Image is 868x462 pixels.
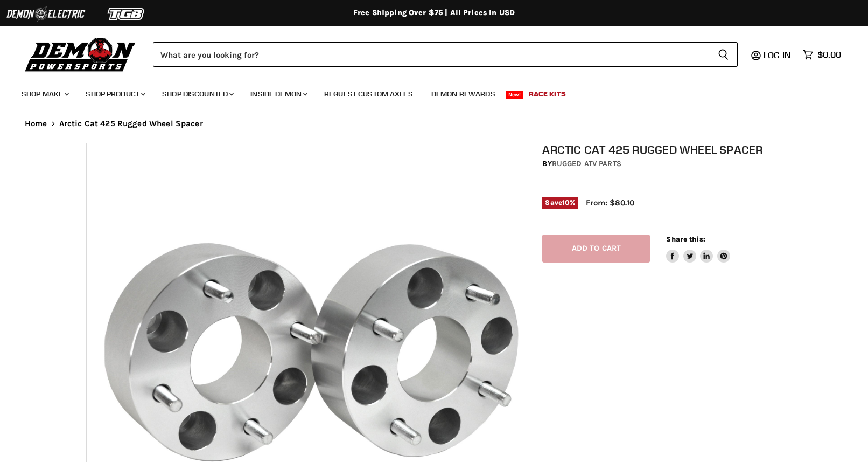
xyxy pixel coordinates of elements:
[3,8,865,18] div: Free Shipping Over $75 | All Prices In USD
[709,42,738,67] button: Search
[521,83,574,105] a: Race Kits
[86,4,167,24] img: TGB Logo 2
[242,83,314,105] a: Inside Demon
[506,91,524,99] span: New!
[817,50,841,60] span: $0.00
[316,83,421,105] a: Request Custom Axles
[13,79,838,105] ul: Main menu
[759,50,797,60] a: Log in
[153,42,738,67] form: Product
[666,235,705,243] span: Share this:
[3,119,865,128] nav: Breadcrumbs
[764,50,791,60] span: Log in
[5,4,86,24] img: Demon Electric Logo 2
[797,47,846,63] a: $0.00
[25,119,47,128] a: Home
[153,42,709,67] input: Search
[59,119,203,128] span: Arctic Cat 425 Rugged Wheel Spacer
[542,197,578,209] span: Save %
[562,198,570,206] span: 10
[154,83,240,105] a: Shop Discounted
[586,198,634,208] span: From: $80.10
[542,158,788,170] div: by
[542,143,788,156] h1: Arctic Cat 425 Rugged Wheel Spacer
[13,83,75,105] a: Shop Make
[423,83,503,105] a: Demon Rewards
[22,35,139,73] img: Demon Powersports
[552,159,621,168] a: Rugged ATV Parts
[666,235,730,263] aside: Share this:
[78,83,152,105] a: Shop Product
